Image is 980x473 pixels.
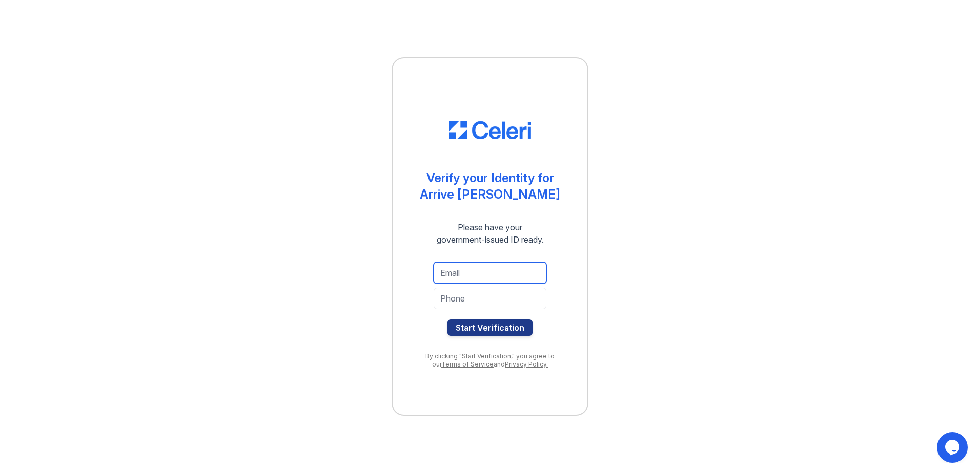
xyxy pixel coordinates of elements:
[449,121,531,139] img: CE_Logo_Blue-a8612792a0a2168367f1c8372b55b34899dd931a85d93a1a3d3e32e68fde9ad4.png
[447,319,533,336] button: Start Verification
[505,360,548,368] a: Privacy Policy.
[420,170,560,203] div: Verify your Identity for Arrive [PERSON_NAME]
[413,352,567,369] div: By clicking "Start Verification," you agree to our and
[441,360,494,368] a: Terms of Service
[418,221,562,246] div: Please have your government-issued ID ready.
[434,262,546,284] input: Email
[937,432,970,463] iframe: chat widget
[434,288,546,309] input: Phone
